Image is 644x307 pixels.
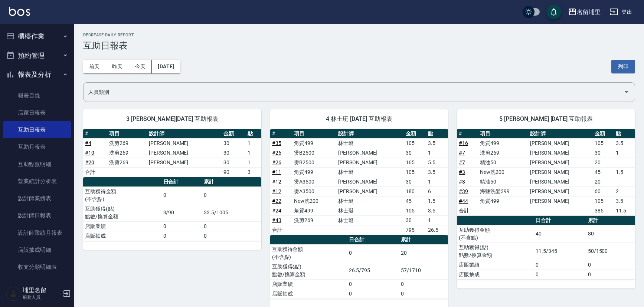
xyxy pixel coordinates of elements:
button: Open [621,86,632,98]
td: 30 [222,158,246,167]
td: 105 [404,167,426,177]
button: 前天 [83,60,106,73]
button: [DATE] [152,60,180,73]
td: 180 [404,186,426,196]
a: 收支分類明細表 [3,258,71,275]
th: 累計 [202,177,261,187]
td: [PERSON_NAME] [147,138,222,148]
td: 105 [593,138,614,148]
span: 4 林士珽 [DATE] 互助報表 [279,115,439,123]
td: 角質499 [292,206,336,215]
td: 6 [426,186,448,196]
th: # [457,129,478,139]
td: New洗200 [292,196,336,206]
table: a dense table [83,129,261,177]
a: #22 [272,198,281,204]
td: 105 [404,138,426,148]
td: 3.5 [426,167,448,177]
td: 45 [404,196,426,206]
td: [PERSON_NAME] [336,186,404,196]
td: 30 [222,148,246,158]
td: 0 [161,231,202,241]
button: 列印 [611,60,635,73]
td: 林士珽 [336,138,404,148]
input: 人員名稱 [86,86,621,99]
div: 名留埔里 [577,7,601,17]
table: a dense table [457,216,635,280]
td: 0 [347,279,399,289]
td: 30 [404,148,426,158]
td: 50/1500 [586,242,635,260]
table: a dense table [83,177,261,241]
td: 1 [426,177,448,186]
a: #3 [459,169,465,175]
td: 385 [593,206,614,215]
button: 客戶管理 [3,278,71,298]
td: 林士珽 [336,167,404,177]
td: 105 [404,206,426,215]
td: 店販業績 [270,279,347,289]
td: [PERSON_NAME] [336,177,404,186]
img: Logo [9,7,30,16]
td: 店販抽成 [457,270,534,279]
td: 30 [404,177,426,186]
td: 30 [593,148,614,158]
td: 0 [586,260,635,270]
td: New洗200 [478,167,528,177]
a: 店販抽成明細 [3,241,71,258]
td: 1 [426,215,448,225]
h2: Decrease Daily Report [83,33,635,37]
td: 精油50 [478,158,528,167]
span: 5 [PERSON_NAME] [DATE] 互助報表 [466,115,626,123]
td: 店販抽成 [270,289,347,298]
table: a dense table [270,235,448,299]
td: 0 [586,270,635,279]
a: #10 [85,150,94,156]
td: 11.5 [614,206,635,215]
td: [PERSON_NAME] [528,148,593,158]
td: [PERSON_NAME] [528,158,593,167]
th: 累計 [586,216,635,225]
td: 1 [246,158,261,167]
th: 點 [426,129,448,139]
td: 燙B2500 [292,148,336,158]
td: 26.5 [426,225,448,235]
td: 燙A3500 [292,186,336,196]
td: 0 [202,221,261,231]
a: #43 [272,217,281,223]
a: 互助點數明細 [3,156,71,173]
table: a dense table [270,129,448,235]
th: 金額 [593,129,614,139]
td: 45 [593,167,614,177]
a: #44 [459,198,468,204]
a: #16 [459,140,468,146]
td: [PERSON_NAME] [528,177,593,186]
th: # [270,129,292,139]
td: 角質499 [478,138,528,148]
td: 11.5/345 [534,242,586,260]
th: 項目 [107,129,147,139]
td: 90 [222,167,246,177]
a: 互助月報表 [3,138,71,155]
td: [PERSON_NAME] [528,138,593,148]
a: 報表目錄 [3,87,71,104]
td: 1 [246,148,261,158]
table: a dense table [457,129,635,216]
th: 金額 [222,129,246,139]
td: 165 [404,158,426,167]
th: 設計師 [528,129,593,139]
button: 今天 [129,60,152,73]
td: [PERSON_NAME] [147,148,222,158]
td: 3/90 [161,204,202,221]
td: 1.5 [614,167,635,177]
a: 店家日報表 [3,104,71,121]
td: 1 [614,148,635,158]
th: 設計師 [147,129,222,139]
th: 累計 [399,235,448,245]
th: # [83,129,107,139]
td: 57/1710 [399,262,448,279]
td: 3.5 [614,138,635,148]
a: 互助日報表 [3,121,71,138]
td: 80 [586,225,635,242]
td: 0 [161,221,202,231]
